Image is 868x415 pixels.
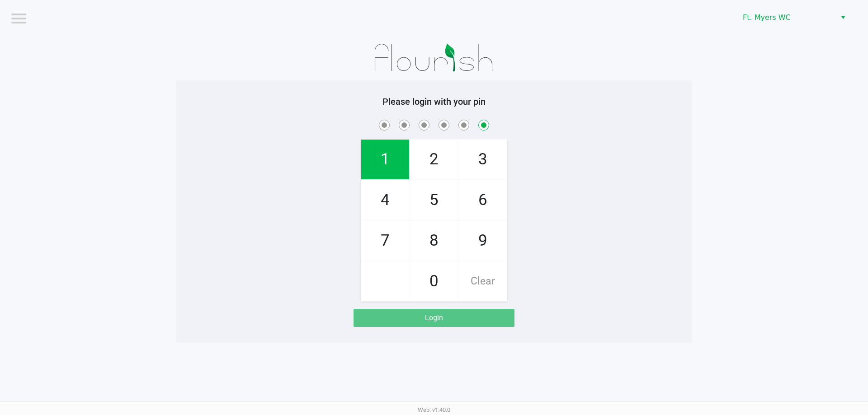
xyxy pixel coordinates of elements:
h5: Please login with your pin [183,96,685,107]
span: 6 [459,180,507,220]
span: 7 [361,221,409,261]
span: 5 [410,180,458,220]
span: 3 [459,140,507,179]
span: 9 [459,221,507,261]
button: Select [836,9,849,26]
span: Ft. Myers WC [743,12,831,23]
span: Clear [459,261,507,301]
span: 2 [410,140,458,179]
span: 8 [410,221,458,261]
span: 1 [361,140,409,179]
span: 4 [361,180,409,220]
span: 0 [410,261,458,301]
span: Web: v1.40.0 [418,406,450,413]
